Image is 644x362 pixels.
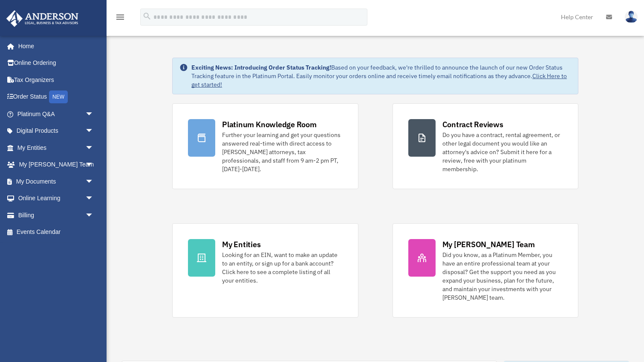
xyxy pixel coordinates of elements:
[85,139,102,157] span: arrow_drop_down
[442,119,503,130] div: Contract Reviews
[85,190,102,207] span: arrow_drop_down
[6,123,107,140] a: Digital Productsarrow_drop_down
[442,239,535,250] div: My [PERSON_NAME] Team
[6,190,107,207] a: Online Learningarrow_drop_down
[222,131,342,173] div: Further your learning and get your questions answered real-time with direct access to [PERSON_NAM...
[191,72,567,88] a: Click Here to get started!
[49,90,68,103] div: NEW
[191,63,571,89] div: Based on your feedback, we're thrilled to announce the launch of our new Order Status Tracking fe...
[6,55,107,72] a: Online Ordering
[172,223,358,318] a: My Entities Looking for an EIN, want to make an update to an entity, or sign up for a bank accoun...
[4,10,81,27] img: Anderson Advisors Platinum Portal
[6,38,102,55] a: Home
[115,15,125,22] a: menu
[6,71,107,88] a: Tax Organizers
[6,173,107,190] a: My Documentsarrow_drop_down
[85,105,102,123] span: arrow_drop_down
[85,156,102,174] span: arrow_drop_down
[6,207,107,224] a: Billingarrow_drop_down
[191,64,331,71] strong: Exciting News: Introducing Order Status Tracking!
[85,123,102,140] span: arrow_drop_down
[442,131,563,173] div: Do you have a contract, rental agreement, or other legal document you would like an attorney's ad...
[222,119,317,130] div: Platinum Knowledge Room
[85,173,102,190] span: arrow_drop_down
[6,139,107,156] a: My Entitiesarrow_drop_down
[6,105,107,123] a: Platinum Q&Aarrow_drop_down
[172,103,358,189] a: Platinum Knowledge Room Further your learning and get your questions answered real-time with dire...
[222,251,342,285] div: Looking for an EIN, want to make an update to an entity, or sign up for a bank account? Click her...
[6,88,107,106] a: Order StatusNEW
[6,224,107,241] a: Events Calendar
[625,11,638,23] img: User Pic
[85,207,102,224] span: arrow_drop_down
[393,223,578,318] a: My [PERSON_NAME] Team Did you know, as a Platinum Member, you have an entire professional team at...
[393,103,578,189] a: Contract Reviews Do you have a contract, rental agreement, or other legal document you would like...
[115,12,125,22] i: menu
[6,156,107,173] a: My [PERSON_NAME] Teamarrow_drop_down
[222,239,260,250] div: My Entities
[142,12,152,21] i: search
[442,251,563,302] div: Did you know, as a Platinum Member, you have an entire professional team at your disposal? Get th...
